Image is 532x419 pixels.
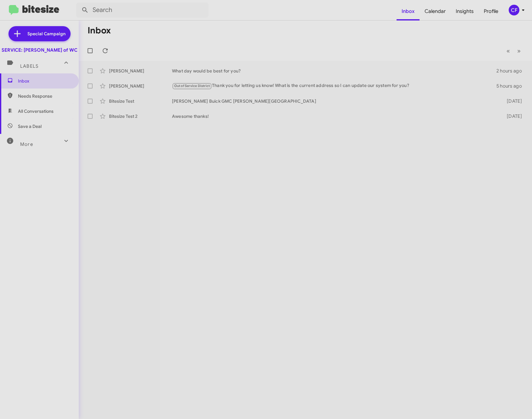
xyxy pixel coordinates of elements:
div: SERVICE: [PERSON_NAME] of WC [2,47,77,53]
div: [DATE] [498,113,527,119]
div: 5 hours ago [496,83,527,89]
a: Special Campaign [9,26,71,41]
nav: Page navigation example [503,44,524,57]
div: [PERSON_NAME] [109,83,172,89]
h1: Inbox [88,26,111,36]
span: Labels [20,63,38,69]
span: More [20,141,33,147]
div: [PERSON_NAME] Buick GMC [PERSON_NAME][GEOGRAPHIC_DATA] [172,98,498,104]
a: Calendar [420,2,451,20]
div: Bitesize Test [109,98,172,104]
span: Save a Deal [18,123,42,129]
div: CF [509,5,519,15]
span: Inbox [18,78,72,84]
button: Previous [503,44,514,57]
div: 2 hours ago [496,68,527,74]
div: Awesome thanks! [172,113,498,119]
div: Bitesize Test 2 [109,113,172,119]
button: Next [513,44,524,57]
div: [DATE] [498,98,527,104]
span: All Conversations [18,108,54,114]
span: Out of Service District [174,84,210,88]
input: Search [76,3,209,18]
div: [PERSON_NAME] [109,68,172,74]
span: Special Campaign [27,31,66,37]
div: What day would be best for you? [172,68,496,74]
span: Needs Response [18,93,72,99]
div: Thank you for letting us know! What is the current address so I can update our system for you? [172,82,496,89]
span: « [506,47,510,55]
a: Insights [451,2,479,20]
a: Inbox [397,2,420,20]
a: Profile [479,2,503,20]
span: » [517,47,521,55]
button: CF [503,5,525,15]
